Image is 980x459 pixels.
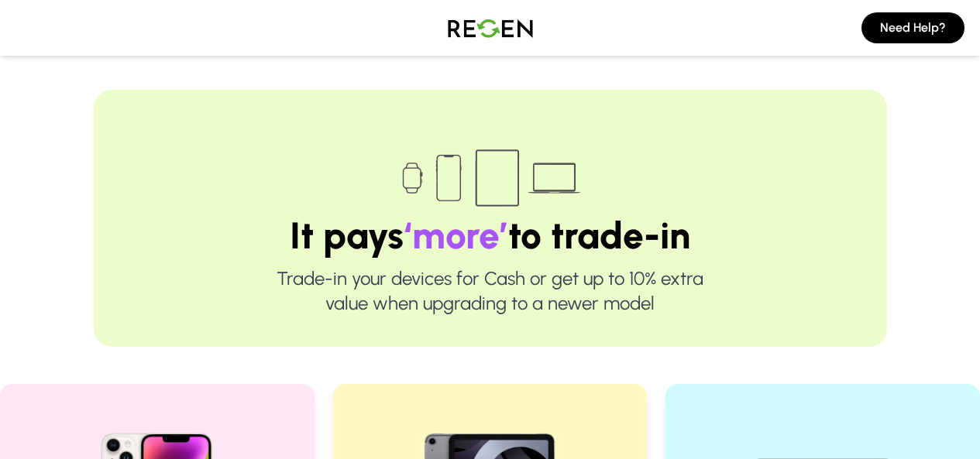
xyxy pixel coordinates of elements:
button: Need Help? [861,12,965,43]
img: Logo [436,6,545,50]
h1: It pays to trade-in [143,217,837,254]
img: Trade-in devices [394,139,587,217]
p: Trade-in your devices for Cash or get up to 10% extra value when upgrading to a newer model [143,266,837,316]
span: ‘more’ [404,213,508,258]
